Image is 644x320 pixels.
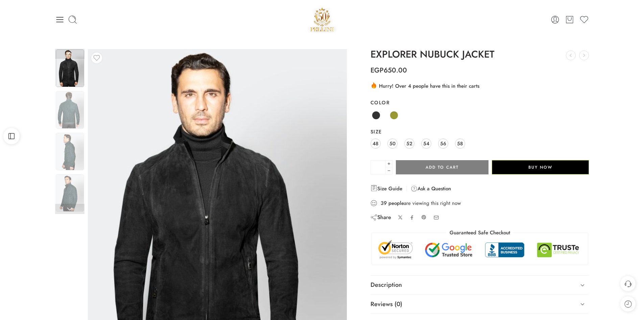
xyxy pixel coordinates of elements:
a: Share on Facebook [409,215,414,220]
img: Pellini [308,5,337,34]
img: NUBUCK-JACKET-blk-scaled-1.jpg [56,133,84,170]
img: NUBUCK-JACKET-blk-scaled-1.jpg [56,174,84,212]
span: 50 [389,139,396,148]
span: 54 [423,139,429,148]
input: Product quantity [371,160,386,174]
bdi: 650.00 [371,65,407,75]
legend: Guaranteed Safe Checkout [446,229,514,236]
strong: 39 [381,200,387,207]
a: Ask a Question [411,185,451,193]
a: Size Guide [371,185,402,193]
div: Share [371,214,391,221]
img: NUBUCK-JACKET-blk-scaled-1.jpg [56,49,84,87]
span: 52 [406,139,412,148]
a: Description [371,276,589,295]
a: Wishlist [579,15,589,24]
h1: EXPLORER NUBUCK JACKET [371,49,589,60]
a: 54 [421,138,431,149]
label: Size [371,128,589,135]
a: Pellini - [308,5,337,34]
span: 58 [457,139,463,148]
a: Reviews (0) [371,295,589,314]
span: 56 [440,139,446,148]
a: Email to your friends [433,215,439,220]
div: Hurry! Over 4 people have this in their carts [371,82,589,90]
strong: people [388,200,404,207]
a: Login / Register [550,15,560,24]
a: Pin on Pinterest [421,215,427,220]
a: 58 [455,138,465,149]
a: Cart [565,15,574,24]
div: are viewing this right now [371,199,589,207]
a: 56 [438,138,448,149]
a: 52 [404,138,414,149]
img: Trust [377,240,583,260]
button: Buy Now [492,160,589,174]
button: Add to cart [396,160,488,174]
img: NUBUCK-JACKET-blk-scaled-1.jpg [56,91,84,129]
a: 48 [371,138,381,149]
label: Color [371,99,589,106]
span: EGP [371,65,384,75]
a: 50 [387,138,398,149]
a: Share on X [398,215,403,220]
span: 48 [373,139,378,148]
